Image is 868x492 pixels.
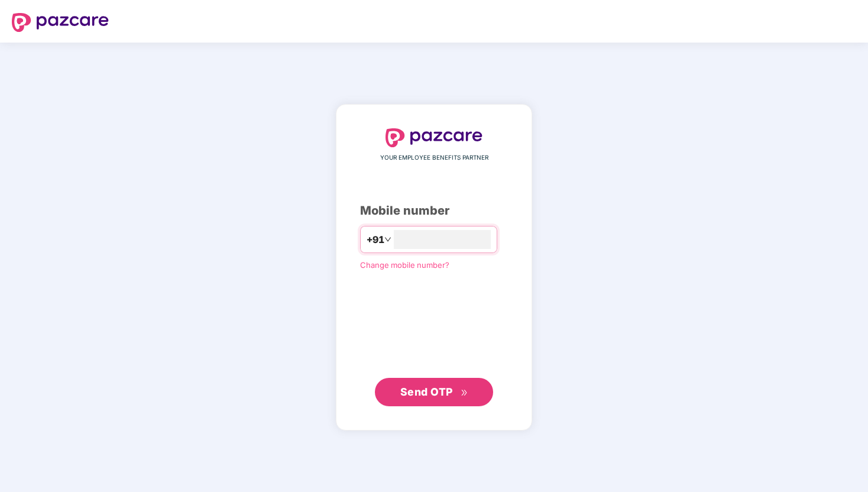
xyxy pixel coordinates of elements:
[380,153,488,163] span: YOUR EMPLOYEE BENEFITS PARTNER
[400,386,453,398] span: Send OTP
[384,236,391,243] span: down
[12,13,109,32] img: logo
[461,389,468,397] span: double-right
[367,232,384,247] span: +91
[360,260,449,270] a: Change mobile number?
[375,378,493,406] button: Send OTPdouble-right
[386,128,482,147] img: logo
[360,202,508,220] div: Mobile number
